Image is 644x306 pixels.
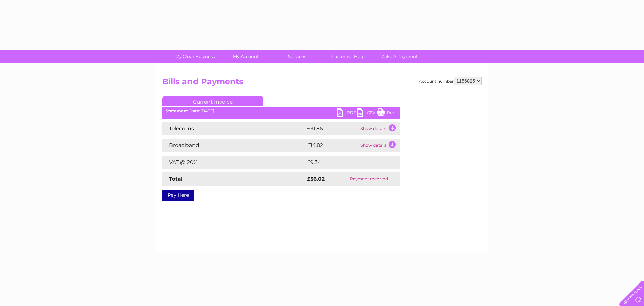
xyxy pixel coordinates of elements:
div: Account number [419,77,482,85]
td: £14.82 [305,139,359,152]
a: My Clear Business [167,50,223,63]
a: Current Invoice [162,96,263,106]
td: £31.86 [305,122,359,135]
a: PDF [337,108,357,118]
a: Make A Payment [371,50,427,63]
b: Statement Date: [166,108,200,113]
strong: £56.02 [307,176,325,182]
td: Show details [359,122,400,135]
a: Pay Here [162,190,194,201]
td: Payment received [337,172,400,186]
td: Telecoms [162,122,305,135]
td: Show details [359,139,400,152]
a: CSV [357,108,377,118]
a: Services [269,50,325,63]
td: £9.34 [305,156,385,169]
a: My Account [218,50,274,63]
a: Print [377,108,397,118]
td: VAT @ 20% [162,156,305,169]
td: Broadband [162,139,305,152]
strong: Total [169,176,183,182]
a: Customer Help [320,50,376,63]
div: [DATE] [162,108,400,113]
h2: Bills and Payments [162,77,482,90]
